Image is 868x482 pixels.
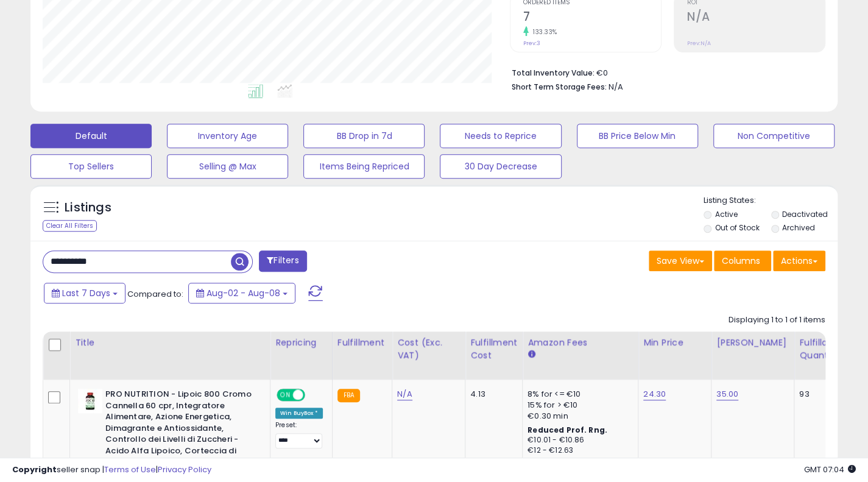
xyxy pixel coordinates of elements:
[259,250,306,272] button: Filters
[687,40,711,47] small: Prev: N/A
[303,124,425,148] button: BB Drop in 7d
[105,389,253,471] b: PRO NUTRITION - Lipoic 800 Cromo Cannella 60 cpr, Integratore Alimentare, Azione Energetica, Dima...
[440,124,561,148] button: Needs to Reprice
[782,209,828,219] label: Deactivated
[337,336,387,349] div: Fulfillment
[397,336,460,362] div: Cost (Exc. VAT)
[44,283,125,303] button: Last 7 Days
[799,389,837,400] div: 93
[206,287,280,299] span: Aug-02 - Aug-08
[523,10,661,26] h2: 7
[715,209,737,219] label: Active
[687,10,825,26] h2: N/A
[577,124,698,148] button: BB Price Below Min
[303,390,323,400] span: OFF
[643,336,706,349] div: Min Price
[782,222,815,233] label: Archived
[528,389,629,400] div: 8% for <= €10
[167,124,288,148] button: Inventory Age
[30,124,152,148] button: Default
[799,336,841,362] div: Fulfillable Quantity
[716,388,738,400] a: 35.00
[275,336,327,349] div: Repricing
[528,336,633,349] div: Amazon Fees
[609,81,623,93] span: N/A
[470,389,513,400] div: 4.13
[12,464,211,476] div: seller snap | |
[528,400,629,411] div: 15% for > €10
[643,388,666,400] a: 24.30
[440,154,561,179] button: 30 Day Decrease
[78,389,102,413] img: 31s7-EARPRL._SL40_.jpg
[649,250,712,271] button: Save View
[127,288,183,300] span: Compared to:
[528,411,629,422] div: €0.30 min
[278,390,293,400] span: ON
[188,283,295,303] button: Aug-02 - Aug-08
[528,349,535,360] small: Amazon Fees.
[158,464,211,475] a: Privacy Policy
[167,154,288,179] button: Selling @ Max
[729,314,825,326] div: Displaying 1 to 1 of 1 items
[804,464,856,475] span: 2025-08-16 07:04 GMT
[337,389,360,402] small: FBA
[704,195,838,207] p: Listing States:
[773,250,825,271] button: Actions
[65,199,111,216] h5: Listings
[470,336,517,362] div: Fulfillment Cost
[716,336,789,349] div: [PERSON_NAME]
[303,154,425,179] button: Items Being Repriced
[275,421,323,448] div: Preset:
[275,408,323,419] div: Win BuyBox *
[523,40,540,47] small: Prev: 3
[715,222,759,233] label: Out of Stock
[75,336,265,349] div: Title
[30,154,152,179] button: Top Sellers
[62,287,110,299] span: Last 7 Days
[43,220,97,232] div: Clear All Filters
[714,250,771,271] button: Columns
[722,255,760,267] span: Columns
[397,388,412,400] a: N/A
[528,435,629,445] div: €10.01 - €10.86
[12,464,57,475] strong: Copyright
[528,425,607,435] b: Reduced Prof. Rng.
[529,27,557,37] small: 133.33%
[713,124,834,148] button: Non Competitive
[104,464,156,475] a: Terms of Use
[512,65,816,79] li: €0
[528,445,629,456] div: €12 - €12.63
[512,82,607,92] b: Short Term Storage Fees:
[512,68,595,78] b: Total Inventory Value:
